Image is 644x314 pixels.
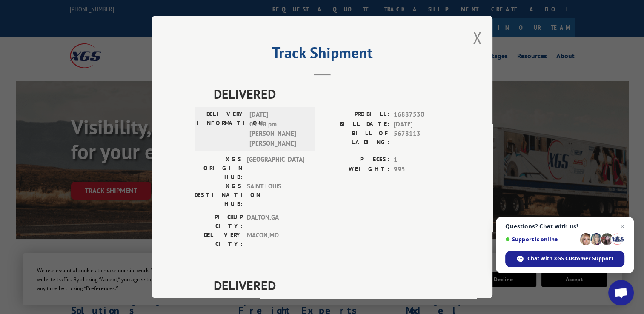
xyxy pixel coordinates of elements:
[195,213,243,231] label: PICKUP CITY:
[527,255,613,263] span: Chat with XGS Customer Support
[322,129,389,147] label: BILL OF LADING:
[195,155,243,182] label: XGS ORIGIN HUB:
[505,251,624,267] div: Chat with XGS Customer Support
[195,182,243,208] label: XGS DESTINATION HUB:
[214,276,450,295] span: DELIVERED
[322,119,389,129] label: BILL DATE:
[505,223,624,230] span: Questions? Chat with us!
[247,231,304,248] span: MACON , MO
[394,119,450,129] span: [DATE]
[197,110,245,148] label: DELIVERY INFORMATION:
[608,280,634,305] div: Open chat
[617,221,627,231] span: Close chat
[394,129,450,147] span: 5678113
[472,26,482,49] button: Close modal
[195,231,243,248] label: DELIVERY CITY:
[322,155,389,165] label: PIECES:
[195,47,450,63] h2: Track Shipment
[394,110,450,120] span: 16887530
[214,84,450,103] span: DELIVERED
[322,110,389,120] label: PROBILL:
[394,155,450,165] span: 1
[505,236,577,243] span: Support is online
[247,182,304,208] span: SAINT LOUIS
[247,213,304,231] span: DALTON , GA
[247,155,304,182] span: [GEOGRAPHIC_DATA]
[322,164,389,174] label: WEIGHT:
[249,110,307,148] span: [DATE] 05:40 pm [PERSON_NAME] [PERSON_NAME]
[394,164,450,174] span: 995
